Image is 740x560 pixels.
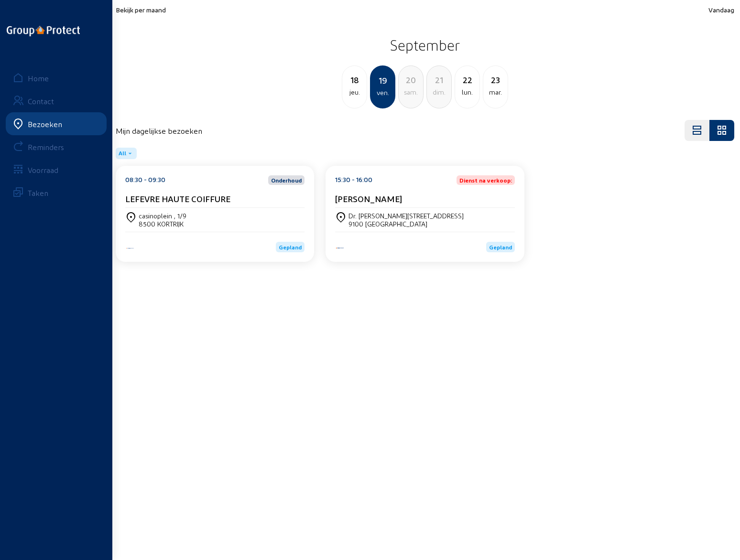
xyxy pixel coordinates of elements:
[116,126,202,135] h4: Mijn dagelijkse bezoeken
[271,177,302,183] span: Onderhoud
[119,150,126,157] span: All
[6,181,107,204] a: Taken
[6,112,107,135] a: Bezoeken
[459,177,512,183] span: Dienst na verkoop:
[348,220,464,228] div: 9100 [GEOGRAPHIC_DATA]
[125,194,230,204] cam-card-title: LEFEVRE HAUTE COIFFURE
[335,175,372,185] div: 15:30 - 16:00
[483,73,508,86] div: 23
[335,247,345,249] img: Aqua Protect
[125,247,135,249] img: Energy Protect HVAC
[399,86,423,98] div: sam.
[371,74,394,87] div: 19
[116,33,734,57] h2: September
[371,87,394,98] div: ven.
[348,212,464,220] div: Dr. [PERSON_NAME][STREET_ADDRESS]
[708,6,734,14] span: Vandaag
[6,158,107,181] a: Voorraad
[455,73,479,86] div: 22
[489,244,512,250] span: Gepland
[6,135,107,158] a: Reminders
[28,119,62,129] div: Bezoeken
[6,66,107,89] a: Home
[116,6,166,14] span: Bekijk per maand
[125,175,165,185] div: 08:30 - 09:30
[279,244,302,250] span: Gepland
[139,220,186,228] div: 8500 KORTRIJK
[342,86,367,98] div: jeu.
[399,73,423,86] div: 20
[6,89,107,112] a: Contact
[139,212,186,220] div: casinoplein , 1/9
[483,86,508,98] div: mar.
[28,188,48,197] div: Taken
[427,86,451,98] div: dim.
[28,74,49,83] div: Home
[455,86,479,98] div: lun.
[28,165,58,174] div: Voorraad
[28,97,54,106] div: Contact
[335,194,402,204] cam-card-title: [PERSON_NAME]
[28,142,64,151] div: Reminders
[342,73,367,86] div: 18
[427,73,451,86] div: 21
[7,26,80,36] img: logo-oneline.png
